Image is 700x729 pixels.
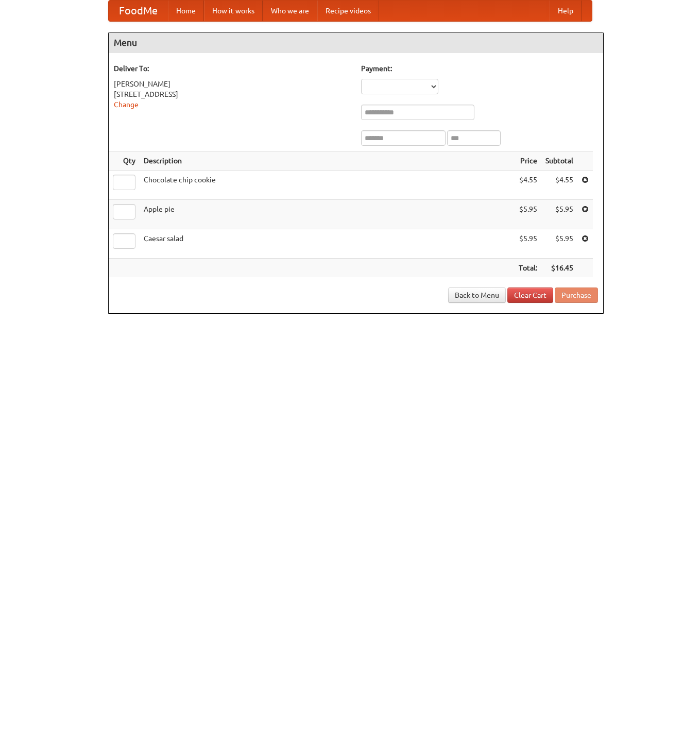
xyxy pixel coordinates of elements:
[140,151,515,171] th: Description
[515,151,541,171] th: Price
[541,151,577,171] th: Subtotal
[448,287,506,303] a: Back to Menu
[109,1,168,21] a: FoodMe
[114,79,351,89] div: [PERSON_NAME]
[109,151,140,171] th: Qty
[541,259,577,278] th: $16.45
[263,1,317,21] a: Who we are
[317,1,379,21] a: Recipe videos
[555,287,598,303] button: Purchase
[140,171,515,200] td: Chocolate chip cookie
[168,1,204,21] a: Home
[140,200,515,229] td: Apple pie
[541,229,577,259] td: $5.95
[361,63,598,74] h5: Payment:
[515,259,541,278] th: Total:
[515,171,541,200] td: $4.55
[541,171,577,200] td: $4.55
[109,32,603,53] h4: Menu
[140,229,515,259] td: Caesar salad
[515,229,541,259] td: $5.95
[541,200,577,229] td: $5.95
[507,287,553,303] a: Clear Cart
[114,100,139,109] a: Change
[114,63,351,74] h5: Deliver To:
[204,1,263,21] a: How it works
[550,1,582,21] a: Help
[515,200,541,229] td: $5.95
[114,89,351,99] div: [STREET_ADDRESS]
